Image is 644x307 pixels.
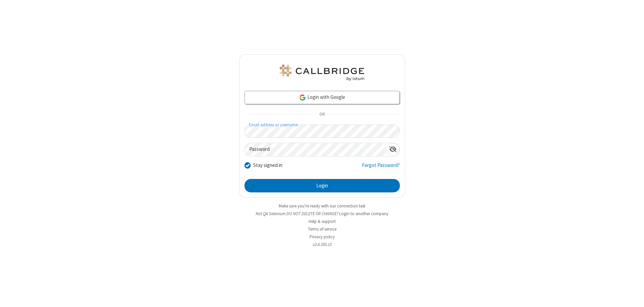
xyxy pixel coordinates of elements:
label: Stay signed in [253,162,282,169]
a: Forgot Password? [362,162,400,174]
input: Email address or username [245,125,400,138]
a: Make sure you're ready with our connection test [279,203,365,209]
iframe: Chat [627,290,639,302]
a: Privacy policy [310,234,335,240]
input: Password [245,143,386,156]
a: Terms of service [308,226,336,232]
a: Help & support [309,219,336,224]
button: Login [245,179,400,192]
a: Login with Google [245,91,400,104]
img: google-icon.png [299,94,306,101]
li: v2.6.350.15 [239,241,405,248]
li: Not QA Selenium DO NOT DELETE OR CHANGE? [239,210,405,217]
button: Login to another company [339,210,388,217]
div: Show password [386,143,399,156]
img: QA Selenium DO NOT DELETE OR CHANGE [278,65,366,81]
span: OR [317,110,327,119]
